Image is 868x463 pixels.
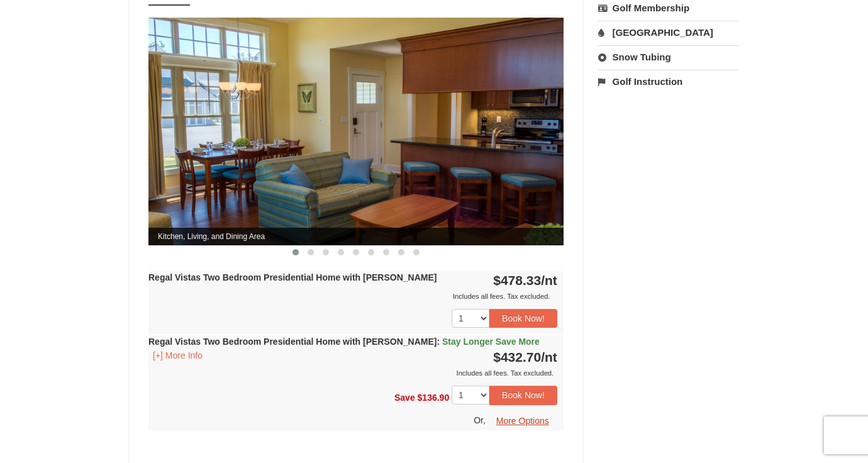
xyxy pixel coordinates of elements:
span: Kitchen, Living, and Dining Area [148,228,564,245]
strong: Regal Vistas Two Bedroom Presidential Home with [PERSON_NAME] [148,272,437,282]
a: Snow Tubing [598,45,738,69]
span: Or, [474,415,486,425]
span: $136.90 [418,393,450,403]
span: Save [394,393,415,403]
img: Kitchen, Living, and Dining Area [148,18,564,245]
span: Stay Longer Save More [442,337,540,347]
span: $432.70 [493,350,541,364]
span: : [437,337,440,347]
a: [GEOGRAPHIC_DATA] [598,21,738,44]
a: Golf Instruction [598,70,738,93]
div: Includes all fees. Tax excluded. [148,290,557,303]
strong: Regal Vistas Two Bedroom Presidential Home with [PERSON_NAME] [148,337,540,347]
button: More Options [488,411,557,430]
button: [+] More Info [148,349,207,362]
span: /nt [541,350,557,364]
strong: $478.33 [493,273,557,287]
div: Includes all fees. Tax excluded. [148,367,557,379]
button: Book Now! [489,309,557,328]
button: Book Now! [489,386,557,404]
span: /nt [541,273,557,287]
